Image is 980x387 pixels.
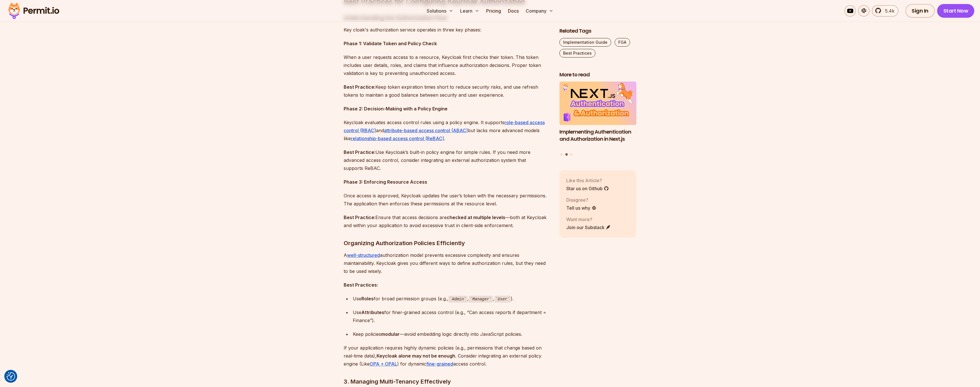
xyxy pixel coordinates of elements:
p: If your application requires highly dynamic policies (e.g., permissions that change based on real... [344,344,550,368]
div: Posts [559,82,637,157]
p: Want more? [566,216,611,223]
img: Permit logo [6,1,62,21]
p: Use Keycloak’s built-in policy engine for simple rules. If you need more advanced access control,... [344,148,550,172]
button: Learn [458,5,482,17]
p: Key cloak's authorization service operates in three key phases: [344,26,550,34]
a: OPA + OPAL [370,361,397,367]
button: Go to slide 1 [560,153,563,156]
strong: Best Practices: [344,282,378,288]
a: attribute-based access control (ABAC) [384,128,468,133]
button: Consent Preferences [7,372,15,381]
p: A authorization model prevents excessive complexity and ensures maintainability. Keycloak gives y... [344,251,550,275]
a: FGA [615,38,630,47]
h3: Implementing Authentication and Authorization in Next.js [559,128,637,143]
button: Go to slide 2 [565,153,568,156]
a: Sign In [905,4,935,18]
strong: Phase 2: Decision-Making with a Policy Engine [344,106,448,112]
a: relationship-based access control (ReBAC) [351,136,444,141]
img: Implementing Authentication and Authorization in Next.js [559,82,637,125]
code: Manager [469,296,493,303]
p: Disagree? [566,197,597,203]
strong: Best Practice: [344,215,375,220]
strong: Roles [361,296,374,301]
strong: modular [381,331,400,337]
a: Start Now [937,4,975,18]
p: Keycloak evaluates access control rules using a policy engine. It supports and but lacks more adv... [344,118,550,142]
div: Use for broad permission groups (e.g., , , ). [353,295,550,303]
strong: Keycloak alone may not be enough [377,353,455,359]
h3: 3. Managing Multi-Tenancy Effectively [344,377,550,386]
a: Tell us why [566,205,597,211]
button: Go to slide 3 [570,153,573,156]
strong: Attributes [361,309,384,315]
p: When a user requests access to a resource, Keycloak first checks their token. This token includes... [344,53,550,77]
h2: More to read [559,71,637,78]
strong: Best Practice: [344,149,375,155]
p: Like this Article? [566,177,609,184]
button: Solutions [424,5,456,17]
a: Implementation Guide [559,38,611,47]
div: Use for finer-grained access control (e.g., “Can access reports if department = Finance”). [353,308,550,324]
a: fine-grained [426,361,453,367]
a: Best Practices [559,49,595,57]
a: Join our Substack [566,224,611,231]
a: Implementing Authentication and Authorization in Next.jsImplementing Authentication and Authoriza... [559,82,637,150]
a: well-structured [347,252,380,258]
strong: checked at multiple levels [447,215,505,220]
strong: Phase 3: Enforcing Resource Access [344,179,427,185]
a: role-based access control (RBAC) [344,120,545,133]
h3: Organizing Authorization Policies Efficiently [344,239,550,248]
img: Revisit consent button [7,372,15,381]
h2: Related Tags [559,27,637,35]
span: 5.4k [882,7,894,14]
strong: Phase 1: Validate Token and Policy Check [344,41,437,46]
p: Keep token expiration times short to reduce security risks, and use refresh tokens to maintain a ... [344,83,550,99]
button: Company [523,5,556,17]
a: Docs [506,5,521,17]
code: Admin [448,296,468,303]
li: 2 of 3 [559,82,637,150]
code: User [494,296,511,303]
a: 5.4k [872,5,898,17]
div: Keep policies —avoid embedding logic directly into JavaScript policies. [353,330,550,338]
a: Star us on Github [566,185,609,192]
p: Ensure that access decisions are —both at Keycloak and within your application to avoid excessive... [344,213,550,229]
strong: Best Practice: [344,84,375,90]
p: Once access is approved, Keycloak updates the user’s token with the necessary permissions. The ap... [344,192,550,208]
a: Pricing [484,5,503,17]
